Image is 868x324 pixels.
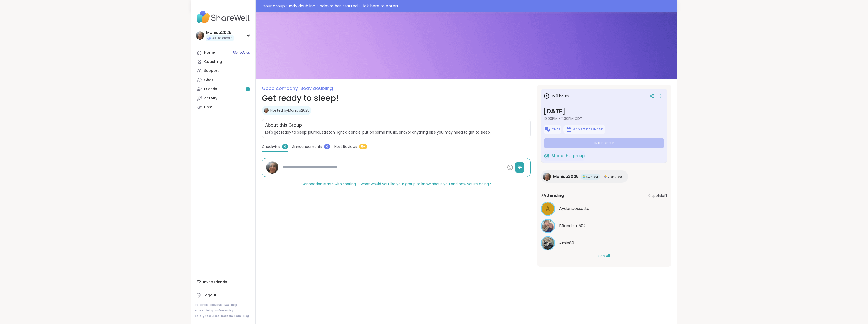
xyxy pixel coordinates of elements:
[204,50,215,55] div: Home
[544,150,585,161] button: Share this group
[195,66,251,75] a: Support
[301,181,491,186] span: Connection starts with sharing — what would you like your group to know about you and how you're ...
[195,303,208,307] a: Referrals
[544,93,569,99] h3: in 8 hours
[195,277,251,287] div: Invite Friends
[256,12,677,79] img: Get ready to sleep! cover image
[544,153,550,159] img: ShareWell Logomark
[264,108,269,113] img: Monica2025
[212,36,233,40] span: 39 Pro credits
[559,223,586,229] span: BRandom502
[195,57,251,66] a: Coaching
[541,193,564,199] span: 7 Attending
[544,116,664,121] span: 10:00PM - 11:30PM CDT
[195,75,251,85] a: Chat
[204,78,213,83] div: Chat
[334,144,357,149] span: Host Reviews
[546,204,550,214] span: A
[544,125,561,134] button: Chat
[542,237,554,250] img: Amie89
[195,8,251,26] img: ShareWell Nav Logo
[541,236,667,250] a: Amie89Amie89
[204,105,213,110] div: Host
[210,303,222,307] a: About Us
[215,309,233,312] a: Safety Policy
[608,175,622,179] span: Bright Host
[265,122,302,129] h2: About this Group
[544,126,550,132] img: ShareWell Logomark
[195,309,213,312] a: Host Training
[263,3,674,9] div: Your group “ Body doubling - admin ” has started. Click here to enter!
[300,85,333,91] span: Body doubling
[204,87,217,92] div: Friends
[195,314,219,318] a: Safety Resources
[324,144,330,149] span: 0
[292,144,322,149] span: Announcements
[543,173,551,181] img: Monica2025
[243,314,249,318] a: Blog
[566,126,572,132] img: ShareWell Logomark
[563,125,605,134] button: Add to Calendar
[262,144,280,149] span: Check-ins
[195,94,251,103] a: Activity
[541,170,628,183] a: Monica2025Monica2025Star PeerStar PeerBright HostBright Host
[204,59,222,64] div: Coaching
[282,144,288,149] span: 0
[204,68,219,73] div: Support
[559,240,574,246] span: Amie89
[583,175,585,178] img: Star Peer
[544,138,664,148] button: Enter group
[247,87,248,91] span: 1
[266,161,278,174] img: Monica2025
[221,314,241,318] a: Redeem Code
[206,30,234,35] div: Monica2025
[224,303,229,307] a: FAQ
[195,291,251,300] a: Logout
[204,293,216,298] div: Logout
[604,175,607,178] img: Bright Host
[195,103,251,112] a: Host
[541,219,667,233] a: BRandom502BRandom502
[195,48,251,57] a: Home17Scheduled
[648,193,667,198] span: 0 spots left
[262,92,531,104] h1: Get ready to sleep!
[265,130,527,135] span: Let's get ready to sleep: journal, stretch, light a candle, put on some music, and/or anything el...
[231,51,250,55] span: 17 Scheduled
[195,85,251,94] a: Friends1
[551,127,561,131] span: Chat
[553,174,579,180] span: Monica2025
[594,141,614,145] span: Enter group
[559,206,589,212] span: Aydencossette
[262,85,300,91] span: Good company |
[541,202,667,216] a: AAydencossette
[196,31,204,40] img: Monica2025
[231,303,237,307] a: Help
[204,96,217,101] div: Activity
[544,107,664,116] h3: [DATE]
[552,153,585,159] span: Share this group
[359,144,367,149] span: 5+
[573,127,603,131] span: Add to Calendar
[542,220,554,232] img: BRandom502
[270,108,309,113] a: Hosted byMonica2025
[598,253,610,259] button: See All
[586,175,598,179] span: Star Peer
